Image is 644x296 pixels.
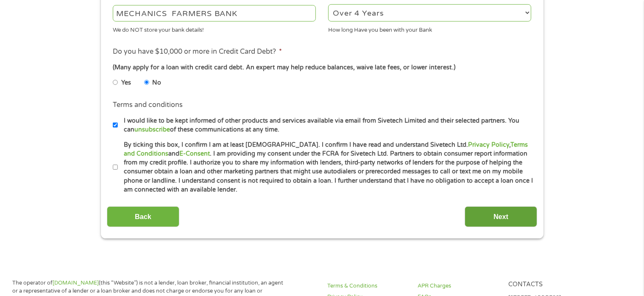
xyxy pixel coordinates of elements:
[121,78,131,88] label: Yes
[118,116,534,134] label: I would like to be kept informed of other products and services available via email from Sivetech...
[113,101,183,110] label: Terms and conditions
[327,282,407,290] a: Terms & Conditions
[508,281,588,289] h4: Contacts
[118,140,534,195] label: By ticking this box, I confirm I am at least [DEMOGRAPHIC_DATA]. I confirm I have read and unders...
[124,141,528,157] a: Terms and Conditions
[113,63,531,72] div: (Many apply for a loan with credit card debt. An expert may help reduce balances, waive late fees...
[418,282,498,290] a: APR Charges
[53,280,99,286] a: [DOMAIN_NAME]
[113,23,316,34] div: We do NOT store your bank details!
[179,150,210,157] a: E-Consent
[107,206,179,227] input: Back
[465,206,537,227] input: Next
[134,126,170,133] a: unsubscribe
[152,78,161,88] label: No
[468,141,509,148] a: Privacy Policy
[328,23,531,34] div: How long Have you been with your Bank
[113,47,282,56] label: Do you have $10,000 or more in Credit Card Debt?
